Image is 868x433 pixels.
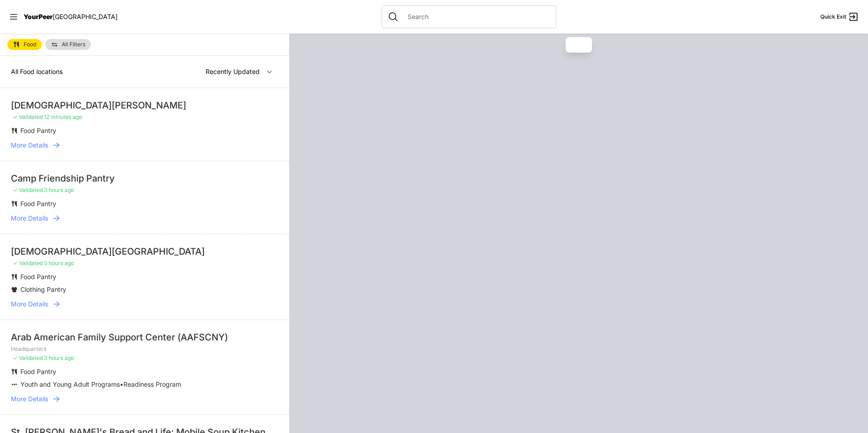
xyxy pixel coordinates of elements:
span: All Food locations [11,68,63,75]
a: More Details [11,300,278,309]
a: More Details [11,394,278,403]
span: ✓ Validated [13,260,43,266]
a: YourPeer[GEOGRAPHIC_DATA] [24,14,118,20]
span: Readiness Program [123,380,181,388]
span: ✓ Validated [13,187,43,193]
a: Food [7,39,42,50]
span: 3 hours ago [44,187,74,193]
span: More Details [11,394,48,403]
span: Food [24,42,36,47]
div: Camp Friendship Pantry [11,172,278,185]
p: Headquarters [11,345,278,353]
a: Quick Exit [820,11,859,22]
span: Quick Exit [820,13,846,20]
span: ✓ Validated [13,113,43,120]
div: [DEMOGRAPHIC_DATA][PERSON_NAME] [11,99,278,112]
span: Food Pantry [20,368,56,375]
span: 12 minutes ago [44,113,82,120]
div: Arab American Family Support Center (AAFSCNY) [11,331,278,344]
span: Food Pantry [20,273,56,280]
input: Search [402,12,550,21]
a: More Details [11,141,278,150]
div: [DEMOGRAPHIC_DATA][GEOGRAPHIC_DATA] [11,245,278,258]
span: YourPeer [24,13,53,20]
span: Food Pantry [20,200,56,207]
span: Youth and Young Adult Programs [20,380,120,388]
span: More Details [11,214,48,223]
span: 3 hours ago [44,260,74,266]
a: All Filters [45,39,91,50]
span: More Details [11,141,48,150]
span: 3 hours ago [44,354,74,361]
span: Clothing Pantry [20,285,66,293]
span: [GEOGRAPHIC_DATA] [53,13,118,20]
span: • [120,380,123,388]
span: ✓ Validated [13,354,43,361]
span: All Filters [62,42,85,47]
a: More Details [11,214,278,223]
span: More Details [11,300,48,309]
span: Food Pantry [20,127,56,134]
